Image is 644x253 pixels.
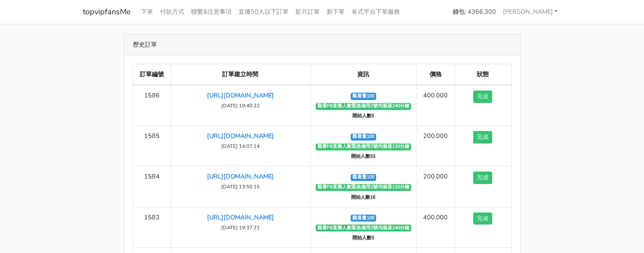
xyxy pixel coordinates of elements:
[292,3,323,20] a: 影片訂單
[133,166,171,207] td: 1584
[171,64,310,85] th: 訂單建立時間
[473,212,492,225] button: 完成
[417,64,455,85] th: 價格
[351,93,377,100] span: 觀看量100
[207,91,274,100] a: [URL][DOMAIN_NAME]
[221,143,260,150] small: [DATE] 14:07:14
[351,134,377,141] span: 觀看量100
[473,131,492,144] button: 完成
[449,3,499,20] a: 錢包: 4366.300
[207,172,274,181] a: [URL][DOMAIN_NAME]
[235,3,292,20] a: 直播50人以下訂單
[188,3,235,20] a: 聯繫&注意事項
[316,184,412,191] span: 觀看FB直播人數緊急備用2號伺服器120分鐘
[417,126,455,166] td: 200.000
[207,131,274,140] a: [URL][DOMAIN_NAME]
[499,3,562,20] a: [PERSON_NAME]
[221,183,260,190] small: [DATE] 13:50:15
[351,234,376,241] span: 開始人數5
[323,3,348,20] a: 新下單
[133,85,171,126] td: 1586
[133,207,171,247] td: 1583
[221,102,260,109] small: [DATE] 19:40:22
[417,166,455,207] td: 200.000
[452,7,496,16] strong: 錢包: 4366.300
[157,3,188,20] a: 付款方式
[349,194,377,201] span: 開始人數16
[133,126,171,166] td: 1585
[207,213,274,222] a: [URL][DOMAIN_NAME]
[133,64,171,85] th: 訂單編號
[348,3,403,20] a: 各式平台下單服務
[310,64,417,85] th: 資訊
[351,113,376,120] span: 開始人數5
[454,64,511,85] th: 狀態
[417,85,455,126] td: 400.000
[124,34,520,55] div: 歷史訂單
[349,153,377,160] span: 開始人數53
[83,3,131,20] a: topvipfansMe
[351,174,377,181] span: 觀看量100
[473,91,492,103] button: 完成
[316,144,412,150] span: 觀看FB直播人數緊急備用2號伺服器120分鐘
[473,172,492,184] button: 完成
[316,103,412,110] span: 觀看FB直播人數緊急備用2號伺服器240分鐘
[221,224,260,231] small: [DATE] 19:37:21
[316,225,412,231] span: 觀看FB直播人數緊急備用2號伺服器240分鐘
[138,3,157,20] a: 下單
[351,215,377,222] span: 觀看量100
[417,207,455,247] td: 400.000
